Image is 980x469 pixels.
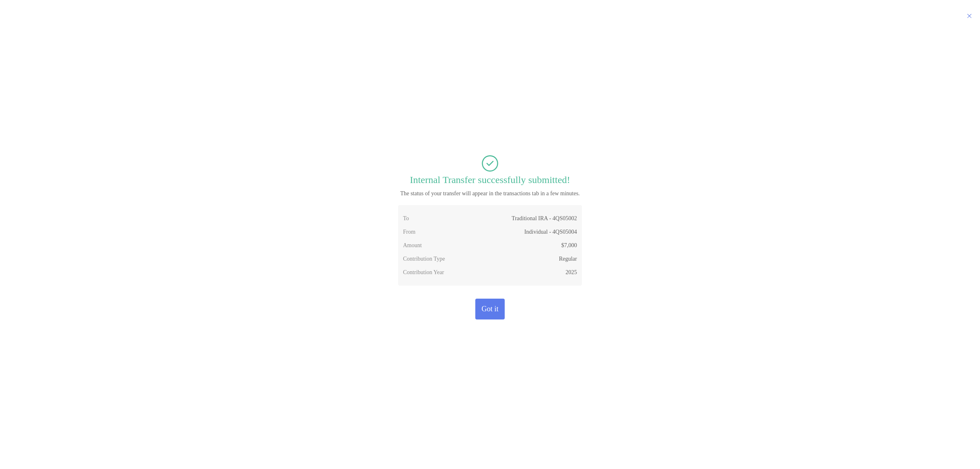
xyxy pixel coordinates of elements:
button: Got it [475,299,505,319]
p: The status of your transfer will appear in the transactions tab in a few minutes. [400,188,580,199]
div: Regular [559,255,577,262]
div: Amount [403,242,422,249]
p: Internal Transfer successfully submitted! [410,175,570,185]
div: $7,000 [561,242,577,249]
div: Contribution Year [403,269,444,276]
div: To [403,215,409,222]
div: 2025 [566,269,577,276]
div: Individual - 4QS05004 [524,228,577,235]
div: From [403,228,415,235]
div: Traditional IRA - 4QS05002 [512,215,577,222]
div: Contribution Type [403,255,445,262]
